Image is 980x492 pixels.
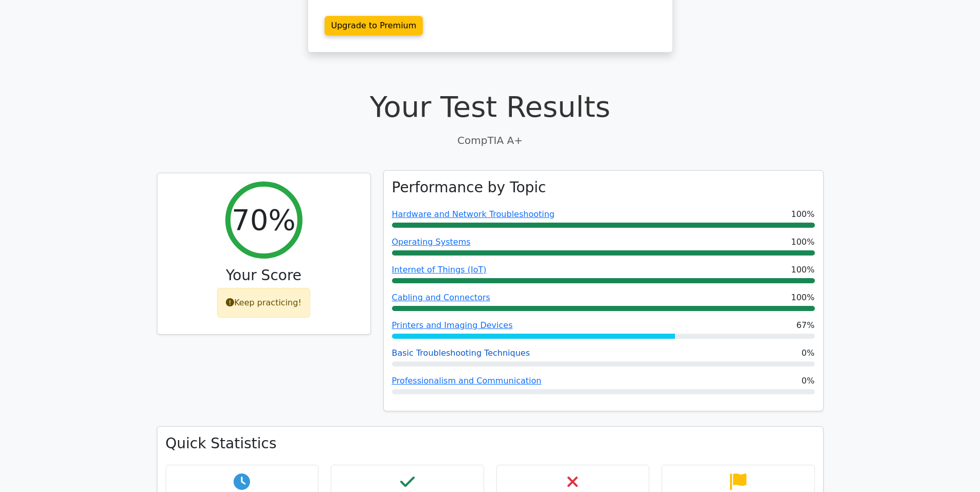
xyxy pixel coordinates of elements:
span: 100% [791,264,815,276]
span: 100% [791,208,815,221]
p: CompTIA A+ [157,133,824,148]
a: Hardware and Network Troubleshooting [392,209,555,219]
a: Basic Troubleshooting Techniques [392,348,530,358]
a: Printers and Imaging Devices [392,320,513,330]
span: 100% [791,291,815,304]
a: Internet of Things (IoT) [392,265,487,275]
h3: Quick Statistics [166,435,815,452]
div: Keep practicing! [217,288,310,318]
span: 0% [801,347,814,359]
h3: Your Score [166,267,362,284]
a: Upgrade to Premium [325,16,423,35]
span: 100% [791,236,815,248]
h1: Your Test Results [157,89,824,124]
span: 67% [796,319,815,332]
a: Cabling and Connectors [392,293,490,302]
span: 0% [801,375,814,387]
h3: Performance by Topic [392,179,546,196]
a: Professionalism and Communication [392,376,542,386]
h2: 70% [231,203,295,237]
a: Operating Systems [392,237,471,247]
